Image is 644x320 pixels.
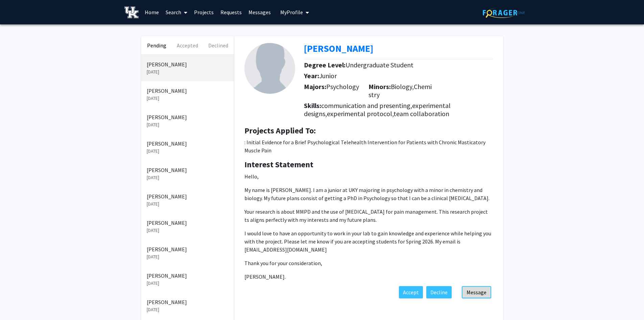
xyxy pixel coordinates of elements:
b: Minors: [368,82,391,91]
p: [DATE] [147,174,229,181]
span: communication and presenting, [321,101,412,110]
button: Decline [426,286,452,298]
p: [PERSON_NAME] [147,272,229,280]
b: Degree Level: [304,61,345,69]
span: Chemistry [368,82,432,99]
span: team collaboration [393,109,449,118]
iframe: Chat [5,290,29,315]
p: [DATE] [147,95,229,102]
span: Biology, [391,82,414,91]
span: experimental designs, [304,101,451,118]
p: [PERSON_NAME] [147,192,229,200]
p: [DATE] [147,200,229,208]
a: Search [162,0,191,24]
b: Interest Statement [244,159,313,170]
img: University of Kentucky Logo [124,6,139,18]
img: Profile Picture [244,43,295,94]
p: [DATE] [147,148,229,155]
span: My Profile [280,9,303,16]
b: Year: [304,71,319,80]
p: [DATE] [147,280,229,287]
p: [DATE] [147,227,229,234]
button: Pending [141,36,172,55]
p: [DATE] [147,253,229,260]
span: experimental protocol, [327,109,393,118]
p: I would love to have an opportunity to work in your lab to gain knowledge and experience while he... [244,229,493,254]
p: My name is [PERSON_NAME]. I am a junior at UKY majoring in psychology with a minor in chemistry a... [244,186,493,202]
p: [DATE] [147,306,229,313]
p: Hello, [244,172,493,180]
p: [PERSON_NAME] [147,113,229,121]
p: Thank you for your consideration, [244,259,493,267]
span: Psychology [326,82,359,91]
p: [PERSON_NAME] [147,219,229,227]
a: Opens in a new tab [304,42,373,55]
p: [PERSON_NAME] [147,166,229,174]
span: Undergraduate Student [345,61,413,69]
a: Projects [191,0,217,24]
b: Majors: [304,82,326,91]
p: Your research is about MMPD and the use of [MEDICAL_DATA] for pain management. This research proj... [244,208,493,224]
button: Message [462,286,491,298]
button: Accept [399,286,423,298]
b: Projects Applied To: [244,125,316,136]
span: Junior [319,71,337,80]
p: [DATE] [147,68,229,76]
p: [PERSON_NAME] [147,60,229,68]
p: [DATE] [147,121,229,128]
b: Skills: [304,101,321,110]
button: Accepted [172,36,203,55]
p: [PERSON_NAME] [147,87,229,95]
a: Requests [217,0,245,24]
button: Declined [203,36,234,55]
p: [PERSON_NAME] [147,298,229,306]
p: [PERSON_NAME]. [244,172,493,281]
a: Home [141,0,162,24]
p: [PERSON_NAME] [147,140,229,148]
p: [PERSON_NAME] [147,245,229,253]
p: : Initial Evidence for a Brief Psychological Telehealth Intervention for Patients with Chronic Ma... [244,138,493,154]
img: ForagerOne Logo [483,7,525,18]
b: [PERSON_NAME] [304,42,373,55]
a: Messages [245,0,274,24]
